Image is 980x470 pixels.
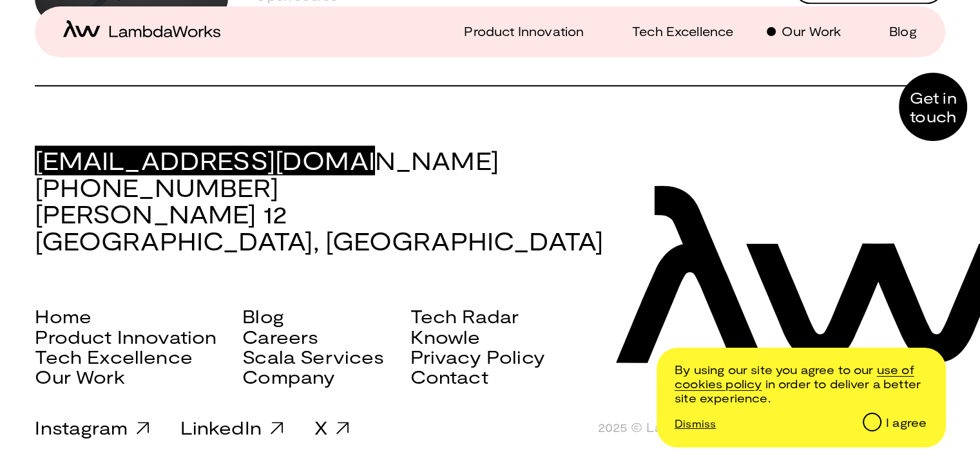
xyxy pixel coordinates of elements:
h3: [EMAIL_ADDRESS][DOMAIN_NAME] [PHONE_NUMBER] [PERSON_NAME] 12 [GEOGRAPHIC_DATA], [GEOGRAPHIC_DATA] [35,147,945,255]
a: Company [242,366,335,386]
a: Tech Excellence [35,346,192,366]
a: home-icon [63,20,220,42]
a: Product Innovation [448,22,584,41]
a: Tech Radar [410,306,519,326]
a: Product Innovation [35,326,216,346]
a: /cookie-and-privacy-policy [675,362,914,391]
p: Tech Excellence [632,22,733,41]
a: Privacy Policy [410,346,545,366]
a: Home [35,306,91,326]
p: Dismiss [675,417,716,429]
div: I agree [886,416,927,430]
a: Knowle [410,326,481,346]
a: Contact [410,366,488,386]
a: Our Work [35,366,124,386]
span: 2025 © LambdaWorks d.o.o. [597,420,775,435]
a: Our Work [766,22,841,41]
a: Blog [874,22,917,41]
p: Product Innovation [464,22,584,41]
a: LinkedIn [180,416,283,438]
a: Careers [242,326,318,346]
a: Scala Services [242,346,384,366]
a: Blog [242,306,284,326]
a: X [314,416,349,438]
p: Blog [889,22,917,41]
p: Our Work [782,22,841,41]
a: Tech Excellence [617,22,733,41]
a: Instagram [35,416,149,438]
p: By using our site you agree to our in order to deliver a better site experience. [675,363,927,405]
